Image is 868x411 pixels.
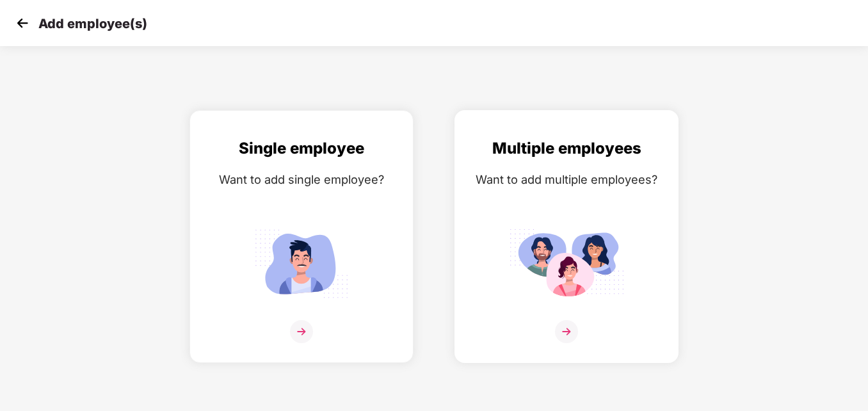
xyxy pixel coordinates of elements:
div: Want to add multiple employees? [468,170,665,189]
div: Multiple employees [468,136,665,161]
img: svg+xml;base64,PHN2ZyB4bWxucz0iaHR0cDovL3d3dy53My5vcmcvMjAwMC9zdmciIHdpZHRoPSIzNiIgaGVpZ2h0PSIzNi... [555,320,578,343]
p: Add employee(s) [38,16,147,31]
img: svg+xml;base64,PHN2ZyB4bWxucz0iaHR0cDovL3d3dy53My5vcmcvMjAwMC9zdmciIGlkPSJNdWx0aXBsZV9lbXBsb3llZS... [509,223,624,303]
div: Want to add single employee? [203,170,400,189]
div: Single employee [203,136,400,161]
img: svg+xml;base64,PHN2ZyB4bWxucz0iaHR0cDovL3d3dy53My5vcmcvMjAwMC9zdmciIHdpZHRoPSIzMCIgaGVpZ2h0PSIzMC... [13,13,32,33]
img: svg+xml;base64,PHN2ZyB4bWxucz0iaHR0cDovL3d3dy53My5vcmcvMjAwMC9zdmciIGlkPSJTaW5nbGVfZW1wbG95ZWUiIH... [244,223,359,303]
img: svg+xml;base64,PHN2ZyB4bWxucz0iaHR0cDovL3d3dy53My5vcmcvMjAwMC9zdmciIHdpZHRoPSIzNiIgaGVpZ2h0PSIzNi... [290,320,313,343]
